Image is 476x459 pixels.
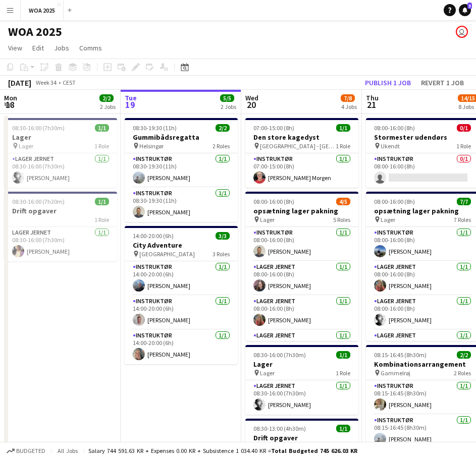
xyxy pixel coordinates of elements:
app-job-card: 08:30-16:00 (7h30m)1/1Drift opgaver1 RoleLager Jernet1/108:30-16:00 (7h30m)[PERSON_NAME] [4,192,117,261]
span: 20 [244,99,258,110]
app-card-role: Instruktør1/108:00-16:00 (8h)[PERSON_NAME] [245,227,358,261]
app-card-role: Lager Jernet1/108:00-16:00 (8h)[PERSON_NAME] [245,261,358,296]
app-card-role: Instruktør1/114:00-20:00 (6h)[PERSON_NAME] [125,261,238,296]
span: 08:00-16:00 (8h) [374,124,415,132]
span: 1/1 [336,124,350,132]
span: 1 Role [336,369,350,377]
span: 2 Roles [213,142,230,150]
span: Week 34 [33,79,59,86]
app-job-card: 08:30-19:30 (11h)2/2Gummibådsregatta Helsingør2 RolesInstruktør1/108:30-19:30 (11h)[PERSON_NAME]I... [125,118,238,222]
span: 3 Roles [213,250,230,258]
h3: Gummibådsregatta [125,133,238,142]
span: 7/7 [457,198,471,205]
span: Lager [260,369,275,377]
span: [GEOGRAPHIC_DATA] - [GEOGRAPHIC_DATA] [260,142,336,150]
app-job-card: 07:00-15:00 (8h)1/1Den store kagedyst [GEOGRAPHIC_DATA] - [GEOGRAPHIC_DATA]1 RoleInstruktør1/107:... [245,118,358,188]
div: CEST [63,79,76,86]
h3: Drift opgaver [245,433,358,442]
app-user-avatar: Drift Drift [456,26,468,38]
span: 08:15-16:45 (8h30m) [374,351,427,359]
app-card-role: Instruktør1/108:30-19:30 (11h)[PERSON_NAME] [125,153,238,188]
span: 1 Role [456,142,471,150]
span: 3 [467,3,472,9]
span: 14:00-20:00 (6h) [133,232,174,240]
span: 3/3 [216,232,230,240]
span: Edit [32,43,44,52]
span: 4/5 [336,198,350,205]
span: 08:30-16:00 (7h30m) [253,351,306,359]
button: Publish 1 job [361,76,415,89]
span: 08:30-13:00 (4h30m) [253,425,306,432]
span: 08:00-16:00 (8h) [374,198,415,205]
h1: WOA 2025 [8,24,62,39]
app-card-role: Lager Jernet1/108:30-16:00 (7h30m)[PERSON_NAME] [245,380,358,415]
span: 18 [3,99,17,110]
div: 4 Jobs [341,103,357,110]
button: WOA 2025 [21,1,64,20]
span: Gammelrøj [381,369,410,377]
span: 1 Role [94,142,109,150]
span: 5/5 [220,94,234,102]
app-card-role: Lager Jernet1/108:30-16:00 (7h30m)[PERSON_NAME] [4,153,117,188]
app-card-role: Lager Jernet1/108:00-16:00 (8h) [245,330,358,364]
a: Edit [28,41,48,54]
app-card-role: Instruktør1/108:30-19:30 (11h)[PERSON_NAME] [125,188,238,222]
span: 08:30-16:00 (7h30m) [12,198,65,205]
button: Revert 1 job [417,76,468,89]
a: Comms [75,41,106,54]
span: Ukendt [381,142,400,150]
a: Jobs [50,41,73,54]
app-card-role: Lager Jernet1/108:00-16:00 (8h)[PERSON_NAME] [245,296,358,330]
span: 2/2 [99,94,114,102]
span: Total Budgeted 745 626.03 KR [271,447,357,454]
div: 08:30-16:00 (7h30m)1/1Lager Lager1 RoleLager Jernet1/108:30-16:00 (7h30m)[PERSON_NAME] [4,118,117,188]
app-card-role: Instruktør1/114:00-20:00 (6h)[PERSON_NAME] [125,296,238,330]
span: Thu [366,93,379,102]
div: [DATE] [8,78,31,88]
span: 0/1 [457,124,471,132]
span: 1 Role [336,142,350,150]
span: 1/1 [336,351,350,359]
div: 2 Jobs [100,103,116,110]
span: 5 Roles [333,216,350,223]
span: 08:30-19:30 (11h) [133,124,177,132]
div: 08:00-16:00 (8h)4/5opsætning lager pakning Lager5 RolesInstruktør1/108:00-16:00 (8h)[PERSON_NAME]... [245,192,358,341]
span: 2/2 [457,351,471,359]
h3: opsætning lager pakning [245,206,358,215]
span: Tue [125,93,137,102]
span: 1/1 [336,425,350,432]
span: 08:30-16:00 (7h30m) [12,124,65,132]
span: 2 Roles [454,369,471,377]
span: 19 [123,99,137,110]
app-job-card: 08:30-16:00 (7h30m)1/1Lager Lager1 RoleLager Jernet1/108:30-16:00 (7h30m)[PERSON_NAME] [245,345,358,415]
span: 1/1 [95,124,109,132]
span: 7/8 [341,94,355,102]
span: Lager [19,142,33,150]
span: Comms [79,43,102,52]
div: Salary 744 591.63 KR + Expenses 0.00 KR + Subsistence 1 034.40 KR = [88,447,357,454]
span: 1/1 [95,198,109,205]
span: 21 [364,99,379,110]
div: 2 Jobs [221,103,236,110]
span: Jobs [54,43,69,52]
h3: Lager [245,360,358,369]
span: 7 Roles [454,216,471,223]
span: Budgeted [16,447,45,454]
span: Mon [4,93,17,102]
app-job-card: 14:00-20:00 (6h)3/3City Adventure [GEOGRAPHIC_DATA]3 RolesInstruktør1/114:00-20:00 (6h)[PERSON_NA... [125,226,238,364]
a: 3 [459,4,471,16]
span: [GEOGRAPHIC_DATA] [139,250,195,258]
a: View [4,41,26,54]
span: Lager [381,216,395,223]
span: Lager [260,216,275,223]
span: Wed [245,93,258,102]
app-card-role: Instruktør1/107:00-15:00 (8h)[PERSON_NAME] Morgen [245,153,358,188]
span: 07:00-15:00 (8h) [253,124,294,132]
h3: City Adventure [125,241,238,250]
app-card-role: Instruktør1/114:00-20:00 (6h)[PERSON_NAME] [125,330,238,364]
